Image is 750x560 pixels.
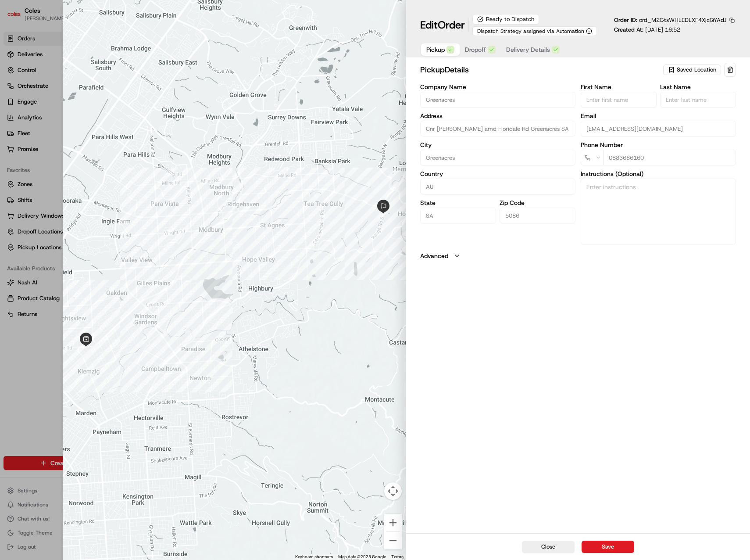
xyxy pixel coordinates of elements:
input: Enter company name [420,92,575,108]
label: Advanced [420,251,448,260]
label: First Name [581,84,657,90]
input: Enter city [420,150,575,165]
span: Knowledge Base [18,127,67,136]
label: Phone Number [581,142,736,148]
span: API Documentation [83,127,141,136]
label: Zip Code [500,200,575,206]
div: We're available if you need us! [30,93,111,100]
a: 💻API Documentation [71,124,144,140]
input: Enter email [581,121,736,136]
span: Pylon [87,149,106,155]
input: Enter first name [581,92,657,108]
img: Nash [9,9,26,26]
input: Got a question? Start typing here... [23,57,158,66]
div: 💻 [74,128,81,135]
p: Order ID: [614,16,726,24]
input: Enter phone number [603,150,736,165]
button: Map camera controls [384,482,402,500]
input: Enter state [420,208,496,223]
button: Start new chat [149,86,160,97]
button: Save [582,541,634,553]
span: Saved Location [677,66,716,74]
span: Dropoff [465,45,486,54]
input: Enter last name [660,92,736,108]
p: Created At: [614,26,680,34]
span: Delivery Details [506,45,550,54]
img: 1736555255976-a54dd68f-1ca7-489b-9aae-adbdc363a1c4 [9,84,25,100]
span: Pickup [426,45,445,54]
div: Start new chat [30,84,144,93]
a: 📗Knowledge Base [5,124,71,140]
button: Keyboard shortcuts [295,554,333,560]
input: Floriedale Rd & Muller Rd, Greenacres SA 5086, Australia [420,121,575,136]
span: [DATE] 16:52 [645,26,680,33]
a: Terms (opens in new tab) [391,554,404,559]
button: Dispatch Strategy assigned via Automation [472,26,597,36]
span: Map data ©2025 Google [338,554,386,559]
label: Last Name [660,84,736,90]
img: Google [65,549,94,560]
label: Company Name [420,84,575,90]
label: City [420,142,575,148]
button: Close [522,541,575,553]
label: Email [581,113,736,119]
button: Advanced [420,251,736,260]
div: Ready to Dispatch [472,14,539,25]
label: State [420,200,496,206]
span: Order [438,18,465,32]
a: Open this area in Google Maps (opens a new window) [65,549,94,560]
input: Enter zip code [500,208,575,223]
label: Country [420,171,575,177]
button: Zoom in [384,514,402,531]
button: Saved Location [663,64,722,76]
label: Address [420,113,575,119]
h2: pickup Details [420,64,661,76]
h1: Edit [420,18,465,32]
p: Welcome 👋 [9,35,160,49]
span: ord_M2GtsWHLEDLXF4XjcQYAdJ [639,16,726,24]
span: Dispatch Strategy assigned via Automation [477,28,584,35]
button: Zoom out [384,532,402,549]
input: Enter country [420,179,575,194]
label: Instructions (Optional) [581,171,736,177]
a: Powered byPylon [62,148,106,155]
div: 📗 [9,128,16,135]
